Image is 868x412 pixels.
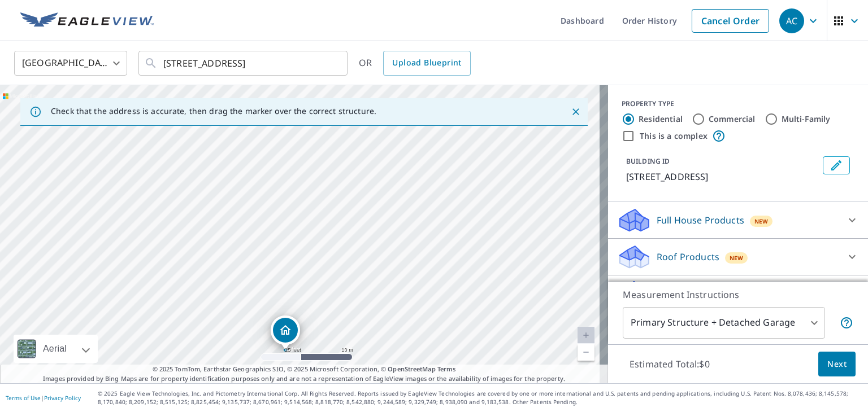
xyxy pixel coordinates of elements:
[623,288,853,301] p: Measurement Instructions
[709,113,756,125] label: Commercial
[640,130,708,142] label: This is a complex
[20,12,154,29] img: EV Logo
[14,335,98,363] div: Aerial
[383,51,470,76] a: Upload Blueprint
[40,335,70,363] div: Aerial
[840,316,853,330] span: Your report will include the primary structure and a detached garage if one exists.
[6,395,81,401] p: |
[6,394,41,402] a: Terms of Use
[51,106,376,116] p: Check that the address is accurate, then drag the marker over the correct structure.
[617,243,859,270] div: Roof ProductsNew
[818,352,856,377] button: Next
[730,253,744,262] span: New
[622,99,854,109] div: PROPERTY TYPE
[98,389,862,406] p: © 2025 Eagle View Technologies, Inc. and Pictometry International Corp. All Rights Reserved. Repo...
[568,104,583,119] button: Close
[392,56,461,70] span: Upload Blueprint
[782,113,831,125] label: Multi-Family
[271,315,300,350] div: Dropped pin, building 1, Residential property, 2412 Elk Dr Spring Grove, IL 60081
[626,156,670,166] p: BUILDING ID
[359,51,471,76] div: OR
[639,113,683,125] label: Residential
[163,47,324,79] input: Search by address or latitude-longitude
[617,280,859,307] div: Solar ProductsNew
[437,365,456,373] a: Terms
[779,8,804,33] div: AC
[692,9,769,33] a: Cancel Order
[657,213,744,227] p: Full House Products
[44,394,81,402] a: Privacy Policy
[14,47,127,79] div: [GEOGRAPHIC_DATA]
[626,170,818,183] p: [STREET_ADDRESS]
[754,217,769,226] span: New
[823,156,850,174] button: Edit building 1
[153,365,456,374] span: © 2025 TomTom, Earthstar Geographics SIO, © 2025 Microsoft Corporation, ©
[578,327,594,344] a: Current Level 20, Zoom In Disabled
[620,352,719,376] p: Estimated Total: $0
[388,365,435,373] a: OpenStreetMap
[623,307,825,339] div: Primary Structure + Detached Garage
[617,207,859,234] div: Full House ProductsNew
[827,357,847,371] span: Next
[657,250,719,264] p: Roof Products
[578,344,594,361] a: Current Level 20, Zoom Out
